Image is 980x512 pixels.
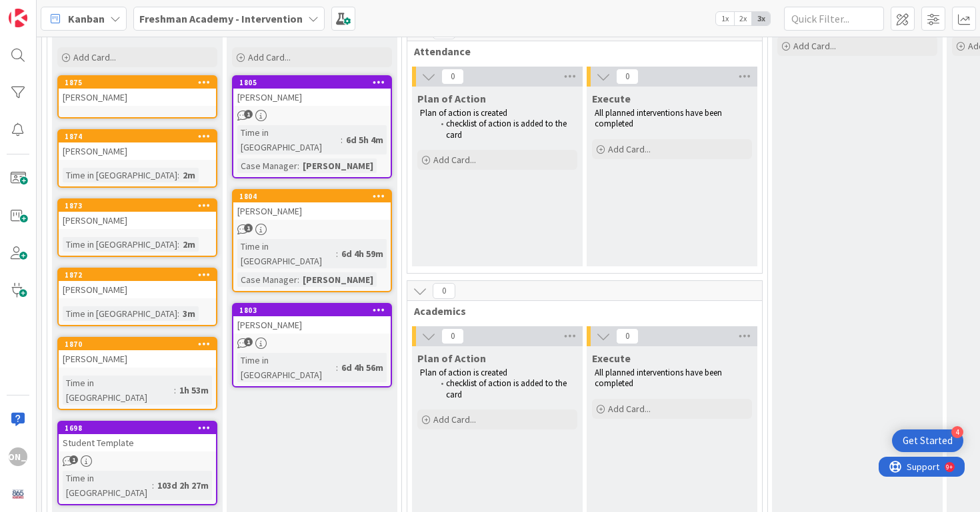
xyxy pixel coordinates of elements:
[244,338,253,346] span: 1
[433,283,455,299] span: 0
[63,471,152,500] div: Time in [GEOGRAPHIC_DATA]
[233,77,391,106] div: 1805[PERSON_NAME]
[244,224,253,232] span: 1
[57,268,217,326] a: 1872[PERSON_NAME]Time in [GEOGRAPHIC_DATA]:3m
[65,340,216,349] div: 1870
[9,485,27,503] img: avatar
[734,12,752,25] span: 2x
[68,11,105,27] span: Kanban
[59,269,216,281] div: 1872
[446,118,569,140] span: checklist of action is added to the card
[59,89,216,106] div: [PERSON_NAME]
[343,132,387,147] div: 6d 5h 4m
[441,69,464,85] span: 0
[595,107,724,129] span: All planned interventions have been completed
[752,12,770,25] span: 3x
[179,168,199,182] div: 2m
[248,51,291,63] span: Add Card...
[433,154,476,166] span: Add Card...
[59,434,216,451] div: Student Template
[59,422,216,451] div: 1698Student Template
[59,142,216,160] div: [PERSON_NAME]
[338,246,387,261] div: 6d 4h 59m
[244,110,253,119] span: 1
[233,316,391,334] div: [PERSON_NAME]
[65,201,216,210] div: 1873
[299,158,377,173] div: [PERSON_NAME]
[59,77,216,89] div: 1875
[67,5,74,16] div: 9+
[338,360,387,375] div: 6d 4h 56m
[59,350,216,368] div: [PERSON_NAME]
[73,51,116,63] span: Add Card...
[433,413,476,425] span: Add Card...
[892,429,963,452] div: Open Get Started checklist, remaining modules: 4
[336,246,338,261] span: :
[951,426,963,438] div: 4
[59,422,216,434] div: 1698
[179,237,199,252] div: 2m
[417,352,486,365] span: Plan of Action
[299,272,377,287] div: [PERSON_NAME]
[65,78,216,87] div: 1875
[592,352,631,365] span: Execute
[237,239,336,268] div: Time in [GEOGRAPHIC_DATA]
[174,383,176,397] span: :
[595,367,724,389] span: All planned interventions have been completed
[154,478,212,493] div: 103d 2h 27m
[65,132,216,141] div: 1874
[341,132,343,147] span: :
[177,306,179,321] span: :
[237,353,336,382] div: Time in [GEOGRAPHIC_DATA]
[784,7,884,31] input: Quick Filter...
[441,328,464,344] span: 0
[237,158,297,173] div: Case Manager
[59,200,216,229] div: 1873[PERSON_NAME]
[239,78,391,87] div: 1805
[59,200,216,212] div: 1873
[233,77,391,89] div: 1805
[793,40,836,52] span: Add Card...
[233,89,391,106] div: [PERSON_NAME]
[63,306,177,321] div: Time in [GEOGRAPHIC_DATA]
[903,434,953,447] div: Get Started
[716,12,734,25] span: 1x
[59,130,216,142] div: 1874
[297,272,299,287] span: :
[59,338,216,350] div: 1870
[237,125,341,154] div: Time in [GEOGRAPHIC_DATA]
[420,367,507,378] span: Plan of action is created
[69,455,78,464] span: 1
[336,360,338,375] span: :
[237,272,297,287] div: Case Manager
[414,304,745,318] span: Academics
[57,337,217,410] a: 1870[PERSON_NAME]Time in [GEOGRAPHIC_DATA]:1h 53m
[177,168,179,182] span: :
[420,107,507,119] span: Plan of action is created
[616,69,639,85] span: 0
[65,423,216,433] div: 1698
[59,269,216,298] div: 1872[PERSON_NAME]
[65,270,216,280] div: 1872
[59,281,216,298] div: [PERSON_NAME]
[179,306,199,321] div: 3m
[59,338,216,368] div: 1870[PERSON_NAME]
[152,478,154,493] span: :
[233,190,391,220] div: 1804[PERSON_NAME]
[414,45,745,58] span: Attendance
[239,306,391,315] div: 1803
[28,2,61,18] span: Support
[63,168,177,182] div: Time in [GEOGRAPHIC_DATA]
[233,304,391,334] div: 1803[PERSON_NAME]
[616,328,639,344] span: 0
[446,378,569,399] span: checklist of action is added to the card
[297,158,299,173] span: :
[59,130,216,160] div: 1874[PERSON_NAME]
[57,421,217,505] a: 1698Student TemplateTime in [GEOGRAPHIC_DATA]:103d 2h 27m
[232,189,392,292] a: 1804[PERSON_NAME]Time in [GEOGRAPHIC_DATA]:6d 4h 59mCase Manager:[PERSON_NAME]
[177,237,179,252] span: :
[592,92,631,105] span: Execute
[176,383,212,397] div: 1h 53m
[239,192,391,201] div: 1804
[59,212,216,229] div: [PERSON_NAME]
